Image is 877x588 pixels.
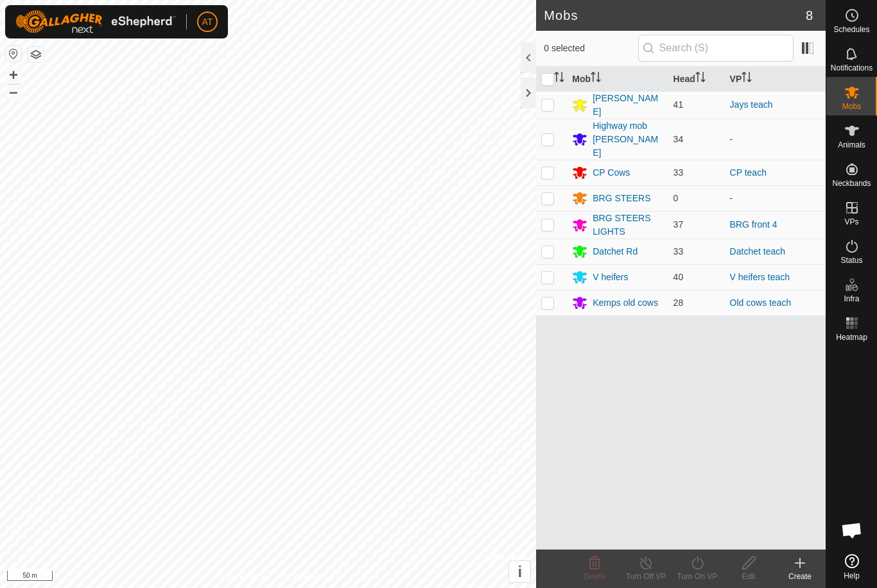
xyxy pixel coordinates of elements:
span: Notifications [831,64,873,72]
h2: Mobs [544,8,806,23]
a: V heifers teach [730,272,790,282]
a: Old cows teach [730,298,792,308]
p-sorticon: Activate to sort [591,74,601,84]
a: BRG front 4 [730,219,777,230]
span: Delete [584,572,606,581]
a: Help [826,549,877,585]
td: - [725,119,826,160]
p-sorticon: Activate to sort [742,74,752,84]
button: – [6,84,21,99]
span: Help [844,572,860,580]
span: 0 [673,193,679,203]
div: CP Cows [593,166,630,180]
div: V heifers [593,271,628,284]
input: Search (S) [638,35,794,62]
span: 28 [673,298,684,308]
button: i [509,561,530,582]
div: Kemps old cows [593,296,658,310]
span: Infra [844,295,859,303]
span: 40 [673,272,684,282]
a: Contact Us [281,571,318,583]
span: Status [840,256,862,264]
div: BRG STEERS [593,192,650,205]
span: VPs [844,218,858,226]
button: Reset Map [6,46,21,62]
span: Neckbands [832,180,871,187]
span: 37 [673,219,684,230]
button: + [6,67,21,83]
div: Edit [723,571,774,582]
span: AT [202,15,213,29]
th: Mob [567,67,668,92]
div: Turn On VP [672,571,723,582]
span: Animals [838,141,865,149]
th: VP [725,67,826,92]
span: Schedules [833,26,869,33]
a: Datchet teach [730,246,785,256]
span: Mobs [842,103,861,110]
p-sorticon: Activate to sort [695,74,706,84]
img: Gallagher Logo [15,10,176,33]
span: 0 selected [544,42,638,55]
div: [PERSON_NAME] [593,92,663,119]
div: Create [774,571,826,582]
th: Head [668,67,725,92]
span: 8 [806,6,813,25]
button: Map Layers [28,47,44,62]
td: - [725,185,826,211]
div: BRG STEERS LIGHTS [593,212,663,239]
a: Jays teach [730,99,773,110]
p-sorticon: Activate to sort [554,74,564,84]
span: 33 [673,167,684,178]
div: Datchet Rd [593,245,638,258]
a: Privacy Policy [218,571,266,583]
span: 41 [673,99,684,110]
span: 33 [673,246,684,256]
span: Heatmap [836,333,867,341]
div: Open chat [833,511,871,550]
a: CP teach [730,167,767,178]
div: Highway mob [PERSON_NAME] [593,119,663,160]
div: Turn Off VP [620,571,672,582]
span: i [517,563,522,580]
span: 34 [673,134,684,144]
